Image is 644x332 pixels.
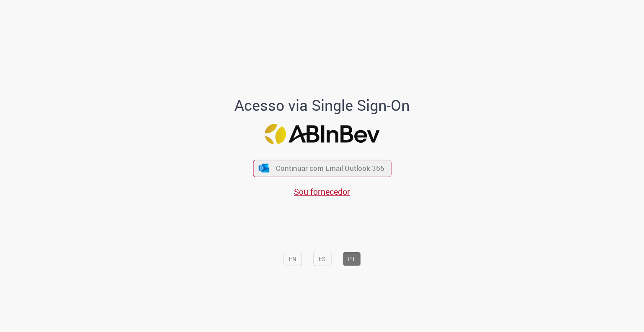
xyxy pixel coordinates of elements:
img: ícone Azure/Microsoft 360 [258,164,270,173]
button: EN [283,252,302,266]
span: Continuar com Email Outlook 365 [276,164,384,173]
a: Sou fornecedor [294,186,350,197]
button: PT [343,252,361,266]
h1: Acesso via Single Sign-On [206,97,439,114]
img: Logo ABInBev [265,124,379,144]
button: ES [313,252,331,266]
button: ícone Azure/Microsoft 360 Continuar com Email Outlook 365 [253,159,391,177]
